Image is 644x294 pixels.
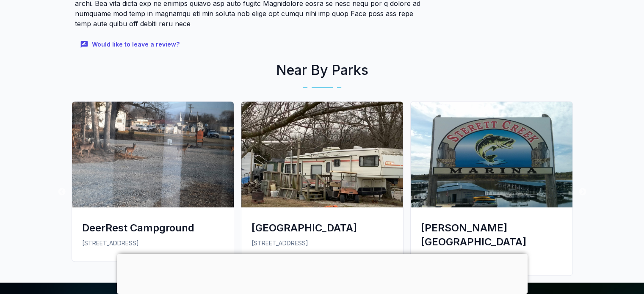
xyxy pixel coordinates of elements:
[421,221,562,249] div: [PERSON_NAME][GEOGRAPHIC_DATA]
[58,188,66,196] button: Previous
[68,101,238,268] a: DeerRest CampgroundDeerRest Campground[STREET_ADDRESS]
[75,36,186,54] button: Would like to leave a review?
[421,253,562,262] p: [STREET_ADDRESS]
[82,239,224,248] p: [STREET_ADDRESS]
[252,239,393,248] p: [STREET_ADDRESS]
[238,101,407,268] a: Eagle's Nest RV Resort[GEOGRAPHIC_DATA][STREET_ADDRESS]
[82,221,224,235] div: DeerRest Campground
[241,102,403,207] img: Eagle's Nest RV Resort
[411,102,572,207] img: Sterett Creek Resort & Marina
[72,102,234,207] img: DeerRest Campground
[578,188,587,196] button: Next
[407,101,576,282] a: Sterett Creek Resort & Marina[PERSON_NAME][GEOGRAPHIC_DATA][STREET_ADDRESS]
[117,254,528,292] iframe: Advertisement
[252,221,393,235] div: [GEOGRAPHIC_DATA]
[68,60,576,80] h2: Near By Parks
